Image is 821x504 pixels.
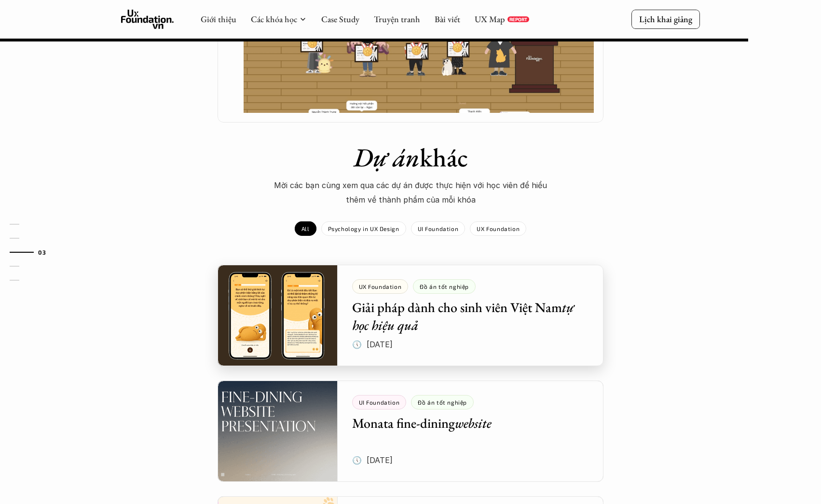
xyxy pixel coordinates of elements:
[435,14,460,25] a: Bài viết
[477,225,520,232] p: UX Foundation
[418,225,459,232] p: UI Foundation
[218,265,603,366] a: UX FoundationĐồ án tốt nghiệpGiải pháp dành cho sinh viên Việt Namtự học hiệu quả🕔 [DATE]
[10,246,55,258] a: 03
[475,14,505,25] a: UX Map
[251,14,297,25] a: Các khóa học
[374,14,420,25] a: Truyện tranh
[639,14,692,25] p: Lịch khai giảng
[38,248,46,255] strong: 03
[509,16,527,22] p: REPORT
[631,10,700,28] a: Lịch khai giảng
[218,381,603,482] a: UI FoundationĐồ án tốt nghiệpMonata fine-diningwebsite🕔 [DATE]
[301,225,310,232] p: All
[242,142,579,173] h1: khác
[201,14,236,25] a: Giới thiệu
[266,178,555,207] p: Mời các bạn cùng xem qua các dự án được thực hiện với học viên để hiểu thêm về thành phẩm của mỗi...
[321,14,359,25] a: Case Study
[328,225,399,232] p: Psychology in UX Design
[354,140,420,174] em: Dự án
